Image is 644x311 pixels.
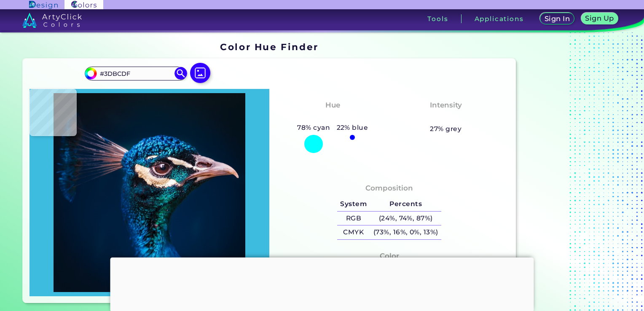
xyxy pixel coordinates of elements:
[97,68,175,79] input: type color..
[380,250,399,262] h4: Color
[365,182,413,194] h4: Composition
[305,112,360,122] h3: Bluish Cyan
[22,13,82,28] img: logo_artyclick_colors_white.svg
[475,16,524,22] h3: Applications
[337,197,370,211] h5: System
[545,16,569,22] h5: Sign In
[370,225,441,239] h5: (73%, 16%, 0%, 13%)
[34,93,265,292] img: img_pavlin.jpg
[427,16,448,22] h3: Tools
[325,99,340,111] h4: Hue
[337,225,370,239] h5: CMYK
[430,123,462,134] h5: 27% grey
[519,39,625,307] iframe: Advertisement
[370,197,441,211] h5: Percents
[426,112,466,122] h3: Medium
[174,67,187,80] img: icon search
[110,257,534,310] iframe: Advertisement
[586,15,613,22] h5: Sign Up
[220,40,318,53] h1: Color Hue Finder
[333,122,371,133] h5: 22% blue
[541,13,573,24] a: Sign In
[582,13,617,24] a: Sign Up
[190,63,210,83] img: icon picture
[337,212,370,225] h5: RGB
[29,1,57,9] img: ArtyClick Design logo
[430,99,462,111] h4: Intensity
[294,122,333,133] h5: 78% cyan
[370,212,441,225] h5: (24%, 74%, 87%)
